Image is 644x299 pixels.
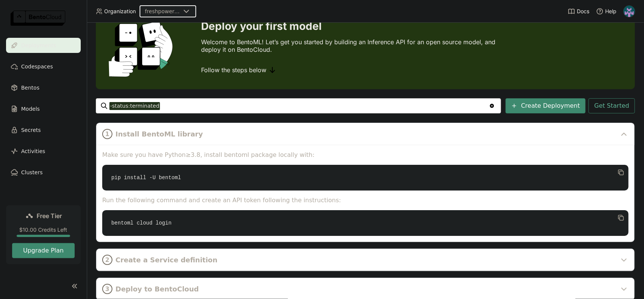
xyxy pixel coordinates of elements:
[102,255,112,265] i: 2
[11,11,65,26] img: logo
[145,8,180,15] div: freshpowered
[489,103,495,109] svg: Clear value
[109,100,489,112] input: Search
[21,168,43,177] span: Clusters
[201,20,499,32] h3: Deploy your first model
[115,130,616,138] span: Install BentoML library
[102,20,183,77] img: cover onboarding
[605,8,616,15] span: Help
[589,98,635,113] button: Get Started
[6,205,81,264] a: Free Tier$10.00 Credits LeftUpgrade Plan
[6,165,81,180] a: Clusters
[96,249,635,271] div: 2Create a Service definition
[6,144,81,159] a: Activities
[21,41,56,50] span: Deployments
[181,8,182,15] input: Selected freshpowered.
[115,285,616,293] span: Deploy to BentoCloud
[102,129,112,139] i: 1
[21,125,41,135] span: Secrets
[596,8,616,15] div: Help
[12,243,75,258] button: Upgrade Plan
[6,80,81,95] a: Bentos
[115,256,616,264] span: Create a Service definition
[102,165,629,191] code: pip install -U bentoml
[104,8,136,15] span: Organization
[21,104,40,113] span: Models
[37,212,62,220] span: Free Tier
[102,197,629,204] p: Run the following command and create an API token following the instructions:
[6,101,81,116] a: Models
[21,147,45,156] span: Activities
[624,6,635,17] img: Nikolai Chirkov
[102,284,112,294] i: 3
[577,8,589,15] span: Docs
[102,210,629,236] code: bentoml cloud login
[6,59,81,74] a: Codespaces
[21,83,39,92] span: Bentos
[6,122,81,138] a: Secrets
[21,62,53,71] span: Codespaces
[12,226,75,233] div: $10.00 Credits Left
[201,66,266,74] span: Follow the steps below
[568,8,589,15] a: Docs
[201,38,499,53] p: Welcome to BentoML! Let’s get you started by building an Inference API for an open source model, ...
[506,98,586,113] button: Create Deployment
[96,123,635,145] div: 1Install BentoML library
[102,151,629,159] p: Make sure you have Python≥3.8, install bentoml package locally with:
[6,38,81,53] a: Deployments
